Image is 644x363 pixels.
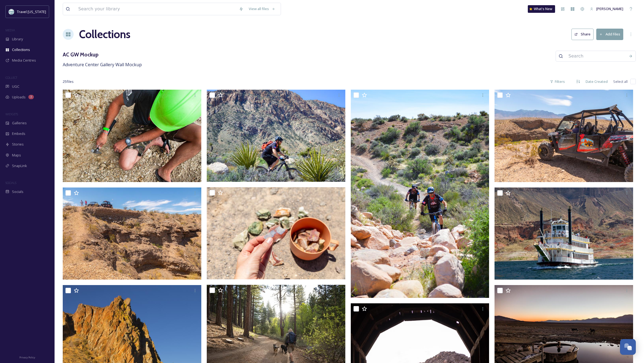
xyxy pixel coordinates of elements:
a: What's New [528,5,555,13]
div: 3 [28,95,34,99]
button: Open Chat [620,339,636,355]
h3: AC GW Mockup [63,51,142,59]
span: Maps [12,153,21,158]
span: SOCIALS [5,181,16,185]
span: COLLECT [5,75,17,80]
input: Search [566,50,626,62]
img: 692A6845.jpg [207,187,345,280]
img: 692A9692.jpg [495,90,633,182]
span: Galleries [12,120,27,126]
a: View all files [246,4,278,14]
span: Library [12,37,23,42]
span: Uploads [12,95,26,100]
span: MEDIA [5,28,15,32]
a: Collections [79,26,130,43]
span: Stories [12,142,24,147]
span: Collections [12,47,30,52]
div: Filters [547,76,568,87]
span: 25 file s [63,79,74,84]
span: Socials [12,189,23,194]
span: Travel [US_STATE] [17,9,46,14]
div: Date Created [583,76,610,87]
a: Privacy Policy [19,354,35,360]
button: Add Files [596,29,623,40]
img: 692A9685.jpg [63,187,201,280]
span: UGC [12,84,19,89]
span: [PERSON_NAME] [596,6,623,11]
span: Embeds [12,131,25,136]
img: Denio-Royal Peacock_SM.jpg [63,90,201,182]
span: Media Centres [12,58,36,63]
img: DSC_0899-2.jpg [207,90,345,181]
img: DSC_0919-2.jpg [351,90,489,298]
button: Share [571,29,594,40]
span: SnapLink [12,163,27,168]
a: [PERSON_NAME] [587,4,626,14]
span: Privacy Policy [19,356,35,359]
img: lake-mead-cruises-desert-princess-in-front-of-paint-pots.jpg [495,187,633,280]
span: Adventure Center Gallery Wall Mockup [63,62,142,68]
img: download.jpeg [9,9,14,14]
span: WIDGETS [5,112,18,116]
input: Search your library [76,3,236,15]
span: Select all [613,79,628,84]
